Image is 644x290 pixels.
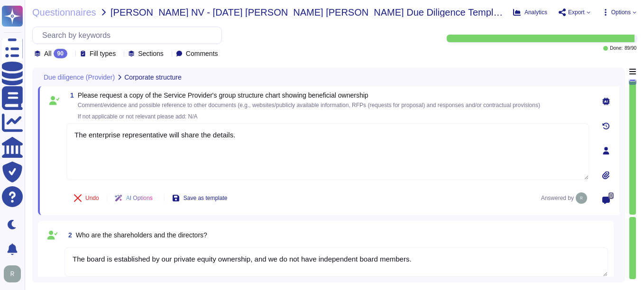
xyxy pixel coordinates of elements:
div: 90 [54,49,67,58]
span: Corporate structure [124,74,182,81]
span: Who are the shareholders and the directors? [76,231,207,239]
span: Answered by [541,195,574,201]
span: Sections [138,50,164,57]
span: Due diligence (Provider) [44,74,115,81]
span: Fill types [90,50,116,57]
button: Analytics [513,9,547,16]
span: Export [568,9,585,15]
span: Comment/evidence and possible reference to other documents (e.g., websites/publicly available inf... [78,102,540,120]
input: Search by keywords [37,27,221,44]
span: Done: [610,46,623,51]
span: 1 [66,92,74,99]
span: 2 [64,232,72,238]
span: [PERSON_NAME] NV - [DATE] [PERSON_NAME] [PERSON_NAME] Due Diligence Template 3rd Party [110,8,506,17]
span: Save as template [184,195,228,201]
span: Questionnaires [32,8,96,17]
span: Please request a copy of the Service Provider's group structure chart showing beneficial ownership [78,91,368,99]
span: AI Options [126,195,153,201]
span: Comments [186,50,218,57]
span: All [44,50,52,57]
img: user [4,265,21,282]
span: 0 [608,192,614,199]
textarea: The enterprise representative will share the details. [66,123,589,180]
textarea: The board is established by our private equity ownership, and we do not have independent board me... [64,247,608,277]
button: Save as template [165,189,235,208]
span: 89 / 90 [625,46,636,51]
button: user [2,263,28,284]
span: Undo [85,195,99,201]
img: user [576,192,587,204]
span: Options [611,9,631,15]
button: Undo [66,189,107,208]
span: Analytics [524,9,547,15]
